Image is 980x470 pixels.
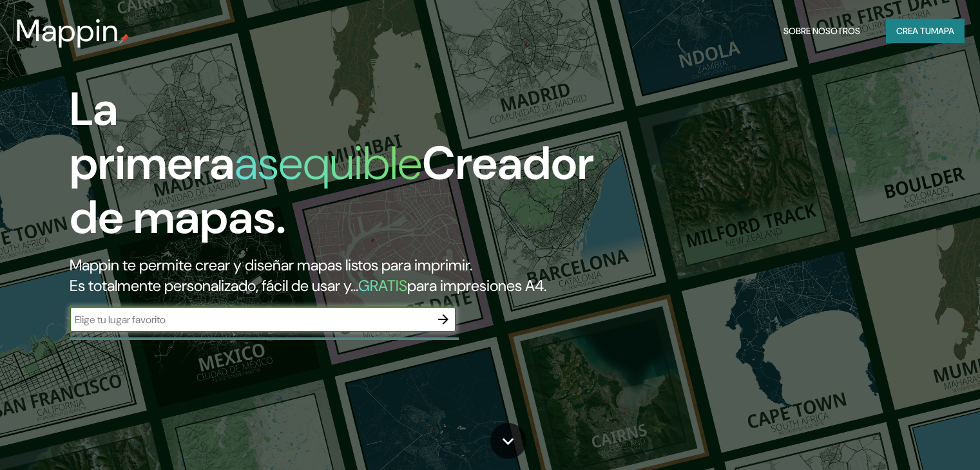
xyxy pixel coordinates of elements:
[70,276,358,296] font: Es totalmente personalizado, fácil de usar y...
[931,25,954,37] font: mapa
[70,79,235,193] font: La primera
[70,133,594,247] font: Creador de mapas.
[783,25,860,37] font: Sobre nosotros
[865,420,966,456] iframe: Help widget launcher
[70,255,472,275] font: Mappin te permite crear y diseñar mapas listos para imprimir.
[15,10,119,51] font: Mappin
[407,276,546,296] font: para impresiones A4.
[778,19,865,43] button: Sobre nosotros
[896,25,931,37] font: Crea tu
[886,19,965,43] button: Crea tumapa
[70,312,430,327] input: Elige tu lugar favorito
[119,33,130,44] img: pin de mapeo
[358,276,407,296] font: GRATIS
[235,133,422,193] font: asequible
